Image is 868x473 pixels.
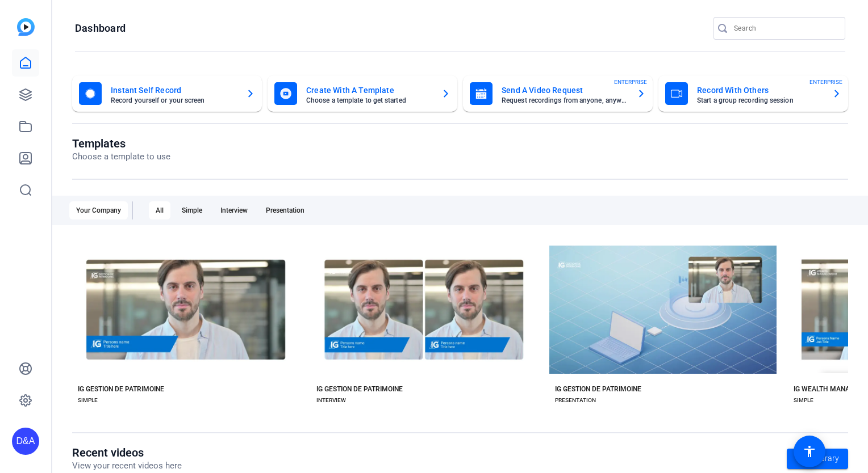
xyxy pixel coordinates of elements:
[809,78,842,86] span: ENTERPRISE
[614,78,647,86] span: ENTERPRISE
[214,201,254,219] div: Interview
[72,137,170,150] h1: Templates
[69,201,128,219] div: Your Company
[316,396,346,405] div: INTERVIEW
[463,75,653,112] button: Send A Video RequestRequest recordings from anyone, anywhereENTERPRISE
[268,75,457,112] button: Create With A TemplateChoose a template to get started
[658,75,848,112] button: Record With OthersStart a group recording sessionENTERPRISE
[12,428,39,455] div: D&A
[555,396,596,405] div: PRESENTATION
[175,201,209,219] div: Simple
[555,385,641,394] div: IG GESTION DE PATRIMOINE
[72,75,262,112] button: Instant Self RecordRecord yourself or your screen
[149,201,170,219] div: All
[111,97,237,104] mat-card-subtitle: Record yourself or your screen
[75,22,126,35] h1: Dashboard
[72,459,182,472] p: View your recent videos here
[697,83,823,97] mat-card-title: Record With Others
[697,97,823,104] mat-card-subtitle: Start a group recording session
[72,150,170,163] p: Choose a template to use
[502,83,628,97] mat-card-title: Send A Video Request
[72,446,182,459] h1: Recent videos
[78,385,164,394] div: IG GESTION DE PATRIMOINE
[306,97,432,104] mat-card-subtitle: Choose a template to get started
[111,83,237,97] mat-card-title: Instant Self Record
[803,445,816,458] mat-icon: accessibility
[316,385,403,394] div: IG GESTION DE PATRIMOINE
[259,201,311,219] div: Presentation
[787,449,848,469] a: Go to library
[794,396,813,405] div: SIMPLE
[78,396,98,405] div: SIMPLE
[502,97,628,104] mat-card-subtitle: Request recordings from anyone, anywhere
[306,83,432,97] mat-card-title: Create With A Template
[734,22,836,35] input: Search
[17,18,35,36] img: blue-gradient.svg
